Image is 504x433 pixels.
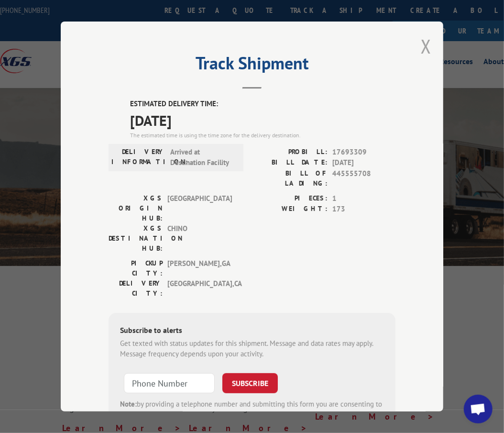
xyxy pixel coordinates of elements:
span: 173 [332,204,395,215]
div: The estimated time is using the time zone for the delivery destination. [130,131,395,140]
span: 17693309 [332,147,395,158]
div: Open chat [464,395,493,423]
span: CHINO [167,223,232,254]
span: Arrived at Destination Facility [170,147,235,168]
span: [PERSON_NAME] , GA [167,258,232,278]
div: Get texted with status updates for this shipment. Message and data rates may apply. Message frequ... [120,338,384,360]
button: Close modal [421,33,431,59]
label: BILL OF LADING: [252,168,328,189]
label: PICKUP CITY: [109,258,163,278]
label: ESTIMATED DELIVERY TIME: [130,99,395,110]
label: DELIVERY CITY: [109,278,163,299]
span: [DATE] [130,110,395,131]
label: WEIGHT: [252,204,328,215]
label: XGS ORIGIN HUB: [109,193,163,223]
label: XGS DESTINATION HUB: [109,223,163,254]
h2: Track Shipment [109,56,395,75]
label: DELIVERY INFORMATION: [111,147,165,168]
span: [GEOGRAPHIC_DATA] [167,193,232,223]
input: Phone Number [124,373,215,393]
span: 1 [332,193,395,204]
div: by providing a telephone number and submitting this form you are consenting to be contacted by SM... [120,399,384,432]
label: BILL DATE: [252,157,328,168]
div: Subscribe to alerts [120,324,384,338]
strong: Note: [120,400,137,409]
span: 445555708 [332,168,395,189]
button: SUBSCRIBE [222,373,278,393]
span: [DATE] [332,157,395,168]
label: PROBILL: [252,147,328,158]
label: PIECES: [252,193,328,204]
span: [GEOGRAPHIC_DATA] , CA [167,278,232,299]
